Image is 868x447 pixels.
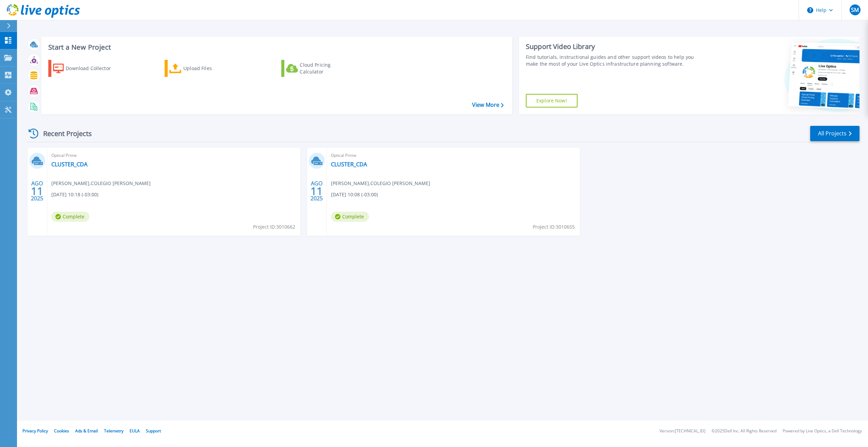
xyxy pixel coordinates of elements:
div: Support Video Library [526,42,702,51]
li: Version: [TECHNICAL_ID] [660,429,705,433]
span: [PERSON_NAME] , COLEGIO [PERSON_NAME] [51,180,151,187]
span: Complete [51,212,89,222]
a: Ads & Email [75,428,98,434]
a: View More [472,102,504,108]
div: Upload Files [183,62,238,75]
a: EULA [130,428,140,434]
span: Complete [331,212,369,222]
a: Privacy Policy [22,428,48,434]
span: 11 [31,188,43,194]
a: Cloud Pricing Calculator [281,60,357,77]
h3: Start a New Project [48,44,503,51]
div: Recent Projects [26,125,101,142]
div: Download Collector [66,62,120,75]
span: [DATE] 10:18 (-03:00) [51,191,98,198]
span: Project ID: 3010655 [533,223,575,231]
span: SM [851,7,859,13]
div: Cloud Pricing Calculator [300,62,354,75]
a: CLUSTER_CDA [331,161,367,168]
a: Upload Files [165,60,240,77]
a: Explore Now! [526,94,578,107]
span: [DATE] 10:08 (-03:00) [331,191,378,198]
a: CLUSTER_CDA [51,161,87,168]
a: Download Collector [48,60,124,77]
li: © 2025 Dell Inc. All Rights Reserved [712,429,777,433]
span: 11 [311,188,323,194]
div: AGO 2025 [31,179,44,203]
span: [PERSON_NAME] , COLEGIO [PERSON_NAME] [331,180,430,187]
a: Telemetry [104,428,123,434]
span: Optical Prime [51,152,296,159]
div: Find tutorials, instructional guides and other support videos to help you make the most of your L... [526,54,702,67]
span: Project ID: 3010662 [253,223,295,231]
span: Optical Prime [331,152,576,159]
a: Cookies [54,428,69,434]
div: AGO 2025 [310,179,323,203]
a: Support [146,428,161,434]
a: All Projects [810,126,859,141]
li: Powered by Live Optics, a Dell Technology [783,429,862,433]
